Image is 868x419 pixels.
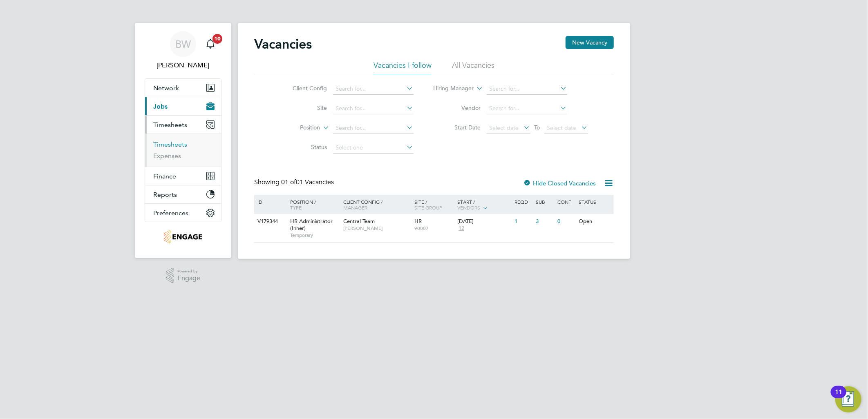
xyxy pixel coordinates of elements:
label: Hide Closed Vacancies [523,179,596,187]
button: Open Resource Center, 11 new notifications [835,386,861,412]
button: Network [145,79,221,97]
input: Search for... [333,123,414,134]
div: Conf [555,195,577,209]
span: Powered by [177,268,200,275]
span: Preferences [153,209,188,217]
span: HR Administrator (Inner) [290,218,333,232]
input: Search for... [333,103,414,114]
span: Jobs [153,103,168,110]
div: Showing [254,178,336,187]
button: Timesheets [145,116,221,134]
span: 90007 [415,225,454,232]
label: Status [280,143,327,151]
li: All Vacancies [452,60,494,75]
div: Status [577,195,613,209]
a: Go to home page [145,230,221,243]
span: Vendors [457,204,480,211]
button: New Vacancy [566,36,614,49]
input: Search for... [487,83,567,95]
span: 12 [457,225,465,232]
div: 11 [835,392,842,403]
span: Select date [547,124,577,131]
div: Timesheets [145,134,221,167]
span: Temporary [290,232,339,238]
nav: Main navigation [135,23,231,258]
div: Sub [534,195,555,209]
label: Site [280,104,327,111]
span: BW [175,39,191,49]
span: 01 Vacancies [281,178,334,186]
button: Preferences [145,204,221,222]
li: Vacancies I follow [374,60,432,75]
div: V179344 [255,214,284,229]
span: Timesheets [153,121,187,129]
button: Jobs [145,97,221,115]
input: Search for... [487,103,567,114]
div: 3 [534,214,555,229]
span: Site Group [415,204,443,211]
span: Type [290,204,302,211]
div: [DATE] [457,218,510,225]
div: Position / [284,195,341,214]
span: Manager [343,204,367,211]
div: Client Config / [341,195,413,214]
span: Reports [153,191,177,198]
label: Vendor [434,104,481,111]
div: 0 [555,214,577,229]
button: Reports [145,185,221,203]
a: BW[PERSON_NAME] [145,31,221,70]
span: Barrie Wreford [145,60,221,70]
input: Search for... [333,83,414,95]
label: Hiring Manager [427,85,474,93]
span: 01 of [281,178,296,186]
div: 1 [512,214,534,229]
label: Start Date [434,124,481,131]
input: Select one [333,142,414,154]
img: portfoliopayroll-logo-retina.png [164,230,202,243]
a: Expenses [153,152,181,160]
div: Site / [413,195,456,214]
div: Reqd [512,195,534,209]
span: [PERSON_NAME] [343,225,411,232]
span: HR [415,218,422,225]
span: Engage [177,275,200,282]
span: 10 [213,34,222,44]
a: Timesheets [153,140,187,148]
span: Finance [153,172,176,180]
label: Client Config [280,85,327,92]
span: To [532,122,543,133]
span: Central Team [343,218,375,225]
div: Open [577,214,613,229]
label: Position [273,124,320,132]
h2: Vacancies [254,36,312,52]
a: 10 [202,31,219,57]
span: Select date [490,124,519,131]
div: ID [255,195,284,209]
span: Network [153,84,179,92]
div: Start / [455,195,512,215]
button: Finance [145,167,221,185]
a: Powered byEngage [166,268,201,283]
